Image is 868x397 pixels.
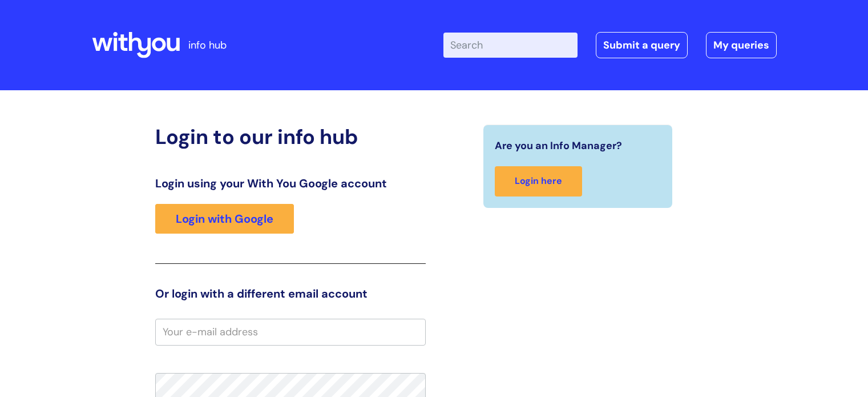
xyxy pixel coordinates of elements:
[155,177,426,190] h3: Login using your With You Google account
[443,33,578,58] input: Search
[495,166,582,197] a: Login here
[596,32,688,58] a: Submit a query
[706,32,777,58] a: My queries
[155,319,426,345] input: Your e-mail address
[495,137,622,155] span: Are you an Info Manager?
[155,204,294,234] a: Login with Google
[188,36,227,54] p: info hub
[155,125,426,149] h2: Login to our info hub
[155,287,426,300] h3: Or login with a different email account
